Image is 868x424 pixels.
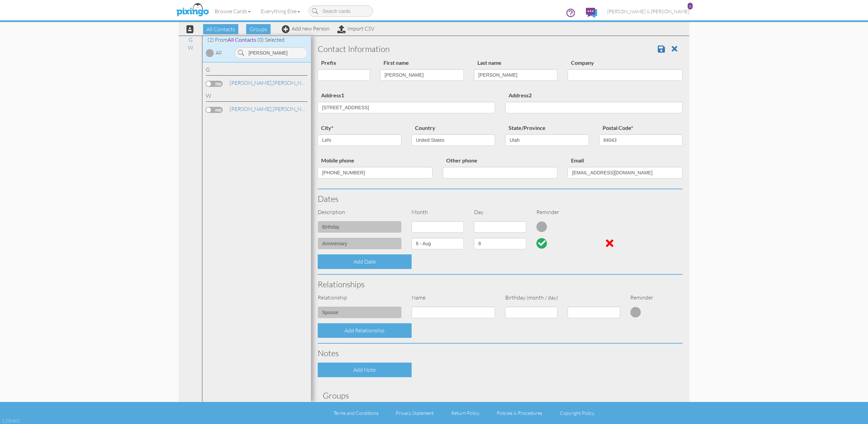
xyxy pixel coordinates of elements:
img: comments.svg [586,8,597,18]
label: Last name [474,58,505,68]
input: (e.g. Friend, Daughter) [318,307,401,318]
a: [PERSON_NAME] & [PERSON_NAME] 6 [602,3,694,20]
div: 2.2.0-462 [2,418,19,424]
a: Terms and Conditions [334,410,378,416]
div: Reminder [531,208,594,216]
div: All [216,49,222,57]
h3: Notes [318,349,683,358]
a: Everything Else [256,3,305,20]
span: Groups [246,24,271,34]
a: Add new Person [282,25,330,32]
input: Search cards [309,5,373,17]
div: 6 [688,3,693,9]
div: Reminder [625,294,656,302]
div: (2) From [202,36,311,44]
a: Browse Cards [210,3,256,20]
img: pixingo logo [175,2,211,19]
label: Postal Code* [599,123,636,133]
div: Month [407,208,469,216]
h3: Groups [323,391,677,400]
a: [PERSON_NAME] [229,79,315,87]
label: Company [568,58,597,68]
span: (0) Selected [257,36,284,43]
span: [PERSON_NAME], [230,79,273,86]
span: All Contacts [228,36,256,43]
div: W [206,92,308,102]
div: Add Note [318,363,412,377]
a: Copyright Policy [560,410,594,416]
a: Privacy Statement [396,410,434,416]
span: [PERSON_NAME] & [PERSON_NAME] [607,8,689,14]
label: Other phone [443,156,481,165]
div: Name [407,294,500,302]
label: First name [380,58,412,68]
h3: Dates [318,194,683,203]
a: [PERSON_NAME] [229,105,315,113]
label: Address2 [505,91,535,100]
label: Mobile phone [318,156,358,165]
label: State/Province [505,123,549,133]
label: Address1 [318,91,348,100]
div: Day [469,208,531,216]
a: W [184,43,197,52]
h3: Contact Information [318,44,683,53]
div: Add Date [318,254,412,269]
a: Return Policy [451,410,479,416]
label: Prefix [318,58,340,68]
label: Email [568,156,587,165]
a: Policies & Procedures [497,410,542,416]
div: Add Relationship [318,323,412,338]
label: Country [412,123,439,133]
h3: Relationships [318,280,683,289]
a: G [185,36,196,44]
div: Description [313,208,407,216]
span: All Contacts [203,24,238,34]
div: Relationship [313,294,407,302]
label: city* [318,123,337,133]
a: Import CSV [337,25,374,32]
span: [PERSON_NAME], [230,105,273,112]
div: G [206,66,308,76]
div: Birthday (month / day) [500,294,625,302]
